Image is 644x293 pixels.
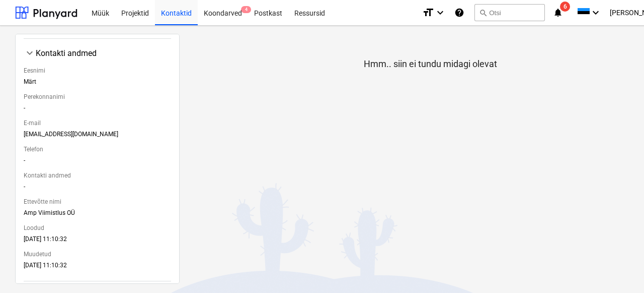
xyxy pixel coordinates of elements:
[24,142,171,157] div: Telefon
[24,220,171,236] div: Loodud
[560,2,570,12] span: 6
[24,194,171,209] div: Ettevõtte nimi
[24,115,171,131] div: E-mail
[24,262,171,273] div: [DATE] 11:10:32
[24,89,171,104] div: Perekonnanimi
[24,168,171,183] div: Kontakti andmed
[434,7,446,19] i: keyboard_arrow_down
[364,58,497,70] p: Hmm.. siin ei tundu midagi olevat
[24,63,171,78] div: Eesnimi
[454,7,464,19] i: Abikeskus
[24,209,171,220] div: Amp Viimistlus OÜ
[24,78,171,89] div: Märt
[553,7,563,19] i: notifications
[24,236,171,247] div: [DATE] 11:10:32
[422,7,434,19] i: format_size
[241,6,251,13] span: 4
[474,4,545,21] button: Otsi
[24,157,171,168] div: -
[24,59,171,273] div: Kontakti andmed
[24,183,171,194] div: -
[36,48,171,58] div: Kontakti andmed
[590,7,602,19] i: keyboard_arrow_down
[594,245,644,293] iframe: Chat Widget
[24,104,171,115] div: -
[24,47,36,59] span: keyboard_arrow_down
[24,47,171,59] div: Kontakti andmed
[479,9,487,17] span: search
[24,131,171,142] div: [EMAIL_ADDRESS][DOMAIN_NAME]
[24,247,171,262] div: Muudetud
